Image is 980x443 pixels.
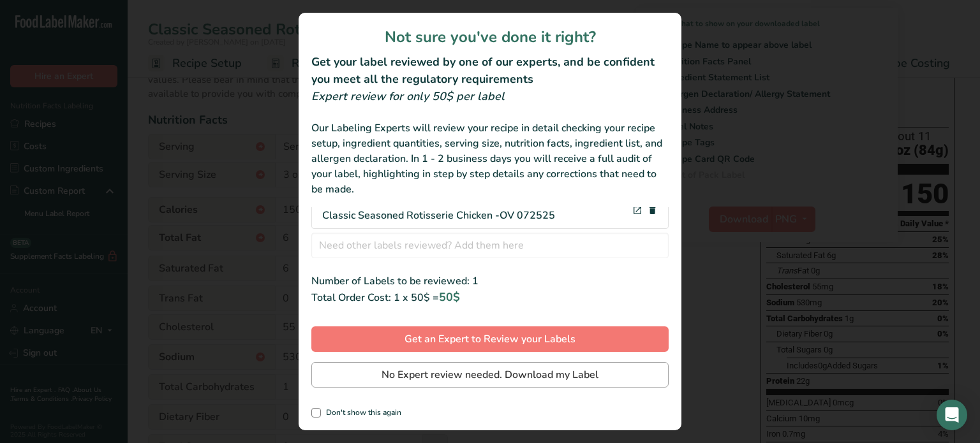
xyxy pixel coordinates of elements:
[311,88,669,105] div: Expert review for only 50$ per label
[311,326,669,352] button: Get an Expert to Review your Labels
[439,289,460,305] span: 50$
[311,289,669,306] div: Total Order Cost: 1 x 50$ =
[405,331,575,347] span: Get an Expert to Review your Labels
[322,198,555,223] div: Classic Seasoned Rotisserie Chicken -OV 072525
[311,233,669,258] input: Need other labels reviewed? Add them here
[311,120,669,197] div: Our Labeling Experts will review your recipe in detail checking your recipe setup, ingredient qua...
[311,54,669,88] h2: Get your label reviewed by one of our experts, and be confident you meet all the regulatory requi...
[321,408,401,418] span: Don't show this again
[311,362,669,388] button: No Expert review needed. Download my Label
[311,273,669,289] div: Number of Labels to be reviewed: 1
[311,25,669,48] h1: Not sure you've done it right?
[937,400,967,430] div: Open Intercom Messenger
[382,367,598,382] span: No Expert review needed. Download my Label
